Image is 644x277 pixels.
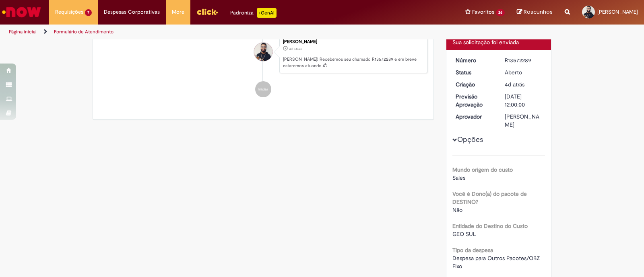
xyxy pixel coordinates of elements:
[55,8,83,16] span: Requisições
[196,6,218,18] img: click_logo_yellow_360x200.png
[597,8,638,15] span: [PERSON_NAME]
[505,81,524,88] time: 26/09/2025 19:13:39
[452,254,541,270] span: Despesa para Outros Pacotes/OBZ Fixo
[452,39,519,46] span: Sua solicitação foi enviada
[283,39,423,44] div: [PERSON_NAME]
[172,8,184,16] span: More
[85,9,92,16] span: 7
[472,8,494,16] span: Favoritos
[99,35,427,74] li: Adriano Correia Tomaz
[452,166,513,173] b: Mundo origem do custo
[452,246,493,254] b: Tipo da despesa
[289,47,302,51] time: 26/09/2025 19:13:39
[6,25,423,39] ul: Trilhas de página
[450,80,499,88] dt: Criação
[257,8,277,18] p: +GenAi
[450,56,499,64] dt: Número
[452,206,462,213] span: Não
[505,92,542,109] div: [DATE] 12:00:00
[289,47,302,51] span: 4d atrás
[230,8,277,18] div: Padroniza
[9,29,37,35] a: Página inicial
[496,9,505,16] span: 26
[524,8,553,16] span: Rascunhos
[450,113,499,121] dt: Aprovador
[505,81,524,88] span: 4d atrás
[99,27,427,106] ul: Histórico de tíquete
[505,68,542,76] div: Aberto
[517,8,553,16] a: Rascunhos
[505,56,542,64] div: R13572289
[283,56,423,69] p: [PERSON_NAME]! Recebemos seu chamado R13572289 e em breve estaremos atuando.
[450,92,499,109] dt: Previsão Aprovação
[452,230,476,238] span: GEO SUL
[452,190,527,205] b: Você é Dono(a) do pacote de DESTINO?
[452,174,465,181] span: Sales
[54,29,114,35] a: Formulário de Atendimento
[254,43,272,61] div: Adriano Correia Tomaz
[450,68,499,76] dt: Status
[104,8,160,16] span: Despesas Corporativas
[452,222,528,230] b: Entidade do Destino do Custo
[1,4,42,20] img: ServiceNow
[505,113,542,129] div: [PERSON_NAME]
[505,80,542,88] div: 26/09/2025 19:13:39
